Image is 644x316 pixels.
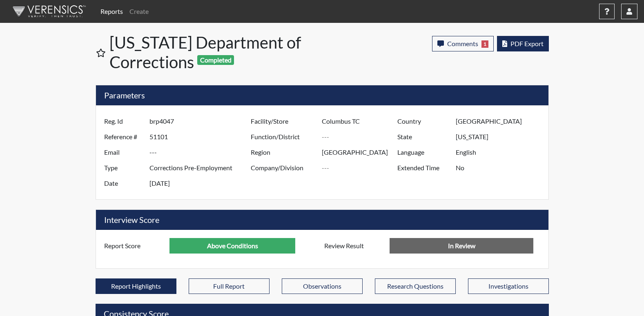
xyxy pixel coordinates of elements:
input: --- [456,113,546,129]
button: Investigations [468,278,549,294]
input: --- [149,176,253,191]
button: Research Questions [375,278,456,294]
input: --- [322,160,399,176]
label: Facility/Store [245,113,322,129]
label: Review Result [318,238,390,254]
button: PDF Export [497,36,549,51]
input: --- [149,113,253,129]
button: Comments1 [432,36,494,51]
h5: Parameters [96,85,548,105]
label: Report Score [98,238,170,254]
label: State [391,129,456,145]
label: Function/District [245,129,322,145]
label: Region [245,145,322,160]
label: Email [98,145,149,160]
label: Language [391,145,456,160]
input: --- [456,145,546,160]
input: No Decision [390,238,533,254]
span: PDF Export [510,40,544,47]
input: --- [322,145,399,160]
button: Full Report [189,278,270,294]
input: --- [456,160,546,176]
input: --- [149,160,253,176]
label: Reference # [98,129,149,145]
label: Date [98,176,149,191]
input: --- [322,129,399,145]
input: --- [169,238,295,254]
button: Report Highlights [96,278,176,294]
button: Observations [282,278,363,294]
label: Extended Time [391,160,456,176]
input: --- [322,113,399,129]
label: Reg. Id [98,113,149,129]
h1: [US_STATE] Department of Corrections [109,33,323,72]
span: Comments [447,40,478,47]
label: Company/Division [245,160,322,176]
input: --- [149,129,253,145]
input: --- [456,129,546,145]
span: Completed [197,55,234,65]
a: Create [126,3,152,20]
label: Type [98,160,149,176]
a: Reports [97,3,126,20]
span: 1 [481,40,488,48]
input: --- [149,145,253,160]
label: Country [391,113,456,129]
h5: Interview Score [96,210,548,230]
